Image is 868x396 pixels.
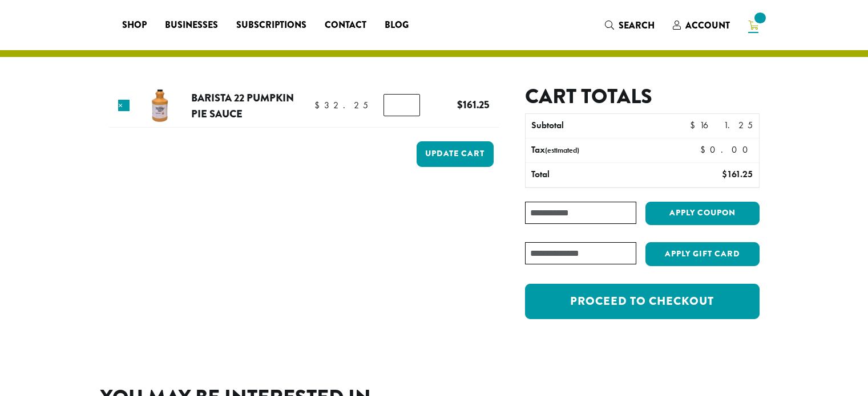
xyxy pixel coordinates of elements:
[722,168,753,180] bdi: 161.25
[142,87,179,124] img: Barista 22 Pumpkin Pie Sauce
[619,19,655,32] span: Search
[700,144,710,156] span: $
[165,18,218,32] span: Businesses
[685,19,730,32] span: Account
[383,94,420,116] input: Product quantity
[690,119,700,131] span: $
[526,114,665,138] th: Subtotal
[664,16,739,35] a: Account
[545,145,579,155] small: (estimated)
[118,100,130,111] a: Remove this item
[596,16,664,35] a: Search
[191,90,294,121] a: Barista 22 Pumpkin Pie Sauce
[156,16,227,34] a: Businesses
[385,18,409,32] span: Blog
[525,284,759,319] a: Proceed to checkout
[525,84,759,109] h2: Cart totals
[227,16,316,34] a: Subscriptions
[113,16,156,34] a: Shop
[236,18,306,32] span: Subscriptions
[325,18,366,32] span: Contact
[700,144,753,156] bdi: 0.00
[376,16,418,34] a: Blog
[457,97,463,112] span: $
[645,242,760,266] button: Apply Gift Card
[314,99,368,111] bdi: 32.25
[122,18,147,32] span: Shop
[314,99,324,111] span: $
[722,168,727,180] span: $
[526,163,665,187] th: Total
[690,119,753,131] bdi: 161.25
[417,141,494,167] button: Update cart
[645,202,760,225] button: Apply coupon
[526,138,691,162] th: Tax
[316,16,376,34] a: Contact
[457,97,490,112] bdi: 161.25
